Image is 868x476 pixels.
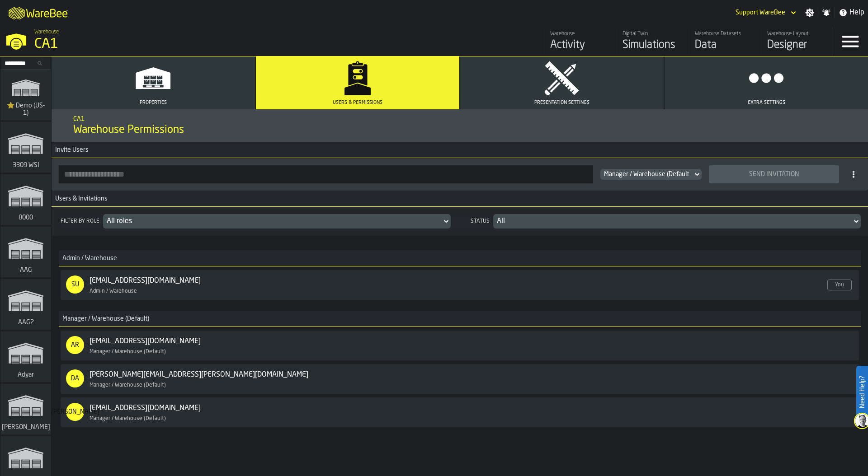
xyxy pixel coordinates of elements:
span: AAG [18,266,34,274]
div: Simulations [623,38,680,52]
a: link-to-/wh/i/76e2a128-1b54-4d66-80d4-05ae4c277723/feed/ [542,27,615,56]
a: [EMAIL_ADDRESS][DOMAIN_NAME] [90,336,201,347]
a: link-to-/wh/i/862141b4-a92e-43d2-8b2b-6509793ccc83/simulations [0,331,51,384]
span: Manager / Warehouse (Default) [59,315,149,322]
a: link-to-/wh/i/76e2a128-1b54-4d66-80d4-05ae4c277723/data [687,27,759,56]
span: 8000 [17,214,35,221]
div: Admin / Warehouse [90,288,230,294]
h3: title-section-Manager / Warehouse (Default) [59,311,861,327]
span: Manager / Warehouse (Default) [604,171,691,178]
span: 3309 WSI [11,162,41,169]
div: Manager / Warehouse (Default) [90,415,230,422]
div: Activity [550,38,608,52]
a: link-to-/wh/i/27cb59bd-8ba0-4176-b0f1-d82d60966913/simulations [0,227,51,279]
label: Need Help? [857,367,867,417]
span: Users & Invitations [52,195,108,202]
h3: title-section-Invite Users [52,142,868,158]
span: AAG2 [16,319,36,326]
div: DA [66,369,84,387]
div: title-Warehouse Permissions [52,109,868,142]
a: link-to-/wh/i/76e2a128-1b54-4d66-80d4-05ae4c277723/simulations [615,27,687,56]
div: [PERSON_NAME] [66,403,84,421]
a: link-to-/wh/i/72fe6713-8242-4c3c-8adf-5d67388ea6d5/simulations [0,384,51,436]
div: AR [66,336,84,354]
span: ⭐ Demo (US-1) [4,102,47,117]
button: button-Send Invitation [709,165,839,183]
span: Help [849,7,864,18]
div: DropdownMenuValue-all [107,216,438,227]
label: button-toggle-Settings [802,8,818,17]
span: Adyar [16,371,36,378]
h3: title-section-Users & Invitations [52,191,868,207]
div: Warehouse [550,31,608,37]
span: Warehouse [34,29,59,35]
a: link-to-/wh/i/ba0ffe14-8e36-4604-ab15-0eac01efbf24/simulations [0,279,51,331]
span: Invite Users [52,146,89,154]
div: Designer [767,38,825,52]
div: DropdownMenuValue-Support WareBee [732,7,798,18]
div: Status [469,218,491,224]
div: Filter by roleDropdownMenuValue-all [59,214,451,229]
span: Admin / Warehouse [59,255,117,262]
a: link-to-/wh/i/103622fe-4b04-4da1-b95f-2619b9c959cc/simulations [0,70,51,122]
span: Extra Settings [748,100,785,106]
a: link-to-/wh/i/b2e041e4-2753-4086-a82a-958e8abdd2c7/simulations [0,174,51,227]
div: Manager / Warehouse (Default) [90,382,337,388]
div: DropdownMenuValue-24e966b4-8fcd-426e-bbad-9287d471c930 [604,171,689,178]
div: Warehouse Layout [767,31,825,37]
div: DropdownMenuValue-Support WareBee [736,9,785,16]
a: link-to-/wh/i/76e2a128-1b54-4d66-80d4-05ae4c277723/designer [759,27,832,56]
span: Properties [140,100,167,106]
h3: title-section-Admin / Warehouse [59,250,861,266]
div: Filter by role [59,218,101,224]
div: Send Invitation [714,171,834,178]
label: button-toggle-Notifications [818,8,835,17]
div: DropdownMenuValue-all [497,216,848,227]
div: SU [66,275,84,294]
label: button-toggle-Menu [832,27,868,56]
div: StatusDropdownMenuValue-all [469,214,861,229]
input: button-toolbar- [59,165,593,183]
span: Presentation Settings [534,100,590,106]
span: Users & Permissions [333,100,382,106]
div: Warehouse Datasets [695,31,752,37]
a: [PERSON_NAME][EMAIL_ADDRESS][PERSON_NAME][DOMAIN_NAME] [90,369,308,380]
a: [EMAIL_ADDRESS][DOMAIN_NAME] [90,403,201,414]
a: [EMAIL_ADDRESS][DOMAIN_NAME] [90,275,201,286]
span: Warehouse Permissions [73,123,184,137]
span: You [827,280,852,290]
label: button-toggle-Help [835,7,868,18]
div: Manager / Warehouse (Default) [90,349,230,355]
div: Digital Twin [623,31,680,37]
div: CA1 [34,36,278,52]
div: DropdownMenuValue-24e966b4-8fcd-426e-bbad-9287d471c930 [600,169,702,180]
a: link-to-/wh/i/d1ef1afb-ce11-4124-bdae-ba3d01893ec0/simulations [0,122,51,174]
div: Data [695,38,752,52]
h2: Sub Title [73,114,846,123]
